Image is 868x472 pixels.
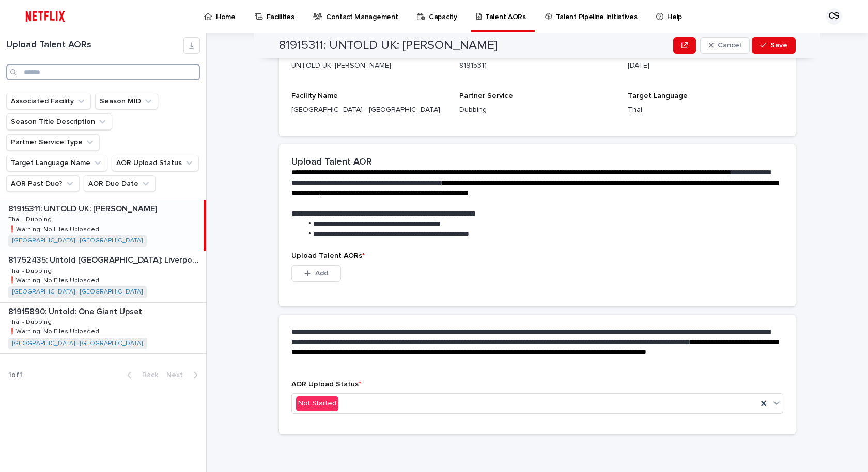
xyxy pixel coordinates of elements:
[119,370,162,380] button: Back
[628,60,783,71] p: [DATE]
[21,6,70,27] img: ifQbXi3ZQGMSEF7WDB7W
[459,92,513,100] span: Partner Service
[291,92,338,100] span: Facility Name
[315,270,328,277] span: Add
[718,42,741,49] span: Cancel
[8,253,204,265] p: 81752435: Untold [GEOGRAPHIC_DATA]: Liverpool's Miracle of [GEOGRAPHIC_DATA]
[700,37,750,54] button: Cancel
[291,60,447,71] p: UNTOLD UK: [PERSON_NAME]
[6,113,112,130] button: Season Title Description
[6,175,80,192] button: AOR Past Due?
[770,42,787,49] span: Save
[752,37,796,54] button: Save
[628,92,688,100] span: Target Language
[459,105,615,116] p: Dubbing
[291,252,365,259] span: Upload Talent AORs
[162,370,206,380] button: Next
[6,64,200,80] input: Search
[6,155,107,171] button: Target Language Name
[12,340,143,347] a: [GEOGRAPHIC_DATA] - [GEOGRAPHIC_DATA]
[8,317,54,326] p: Thai - Dubbing
[8,275,101,284] p: ❗️Warning: No Files Uploaded
[6,134,100,151] button: Partner Service Type
[8,305,144,317] p: 81915890: Untold: One Giant Upset
[95,93,158,109] button: Season MID
[112,155,199,171] button: AOR Upload Status
[12,288,143,296] a: [GEOGRAPHIC_DATA] - [GEOGRAPHIC_DATA]
[166,371,189,379] span: Next
[291,105,447,116] p: [GEOGRAPHIC_DATA] - [GEOGRAPHIC_DATA]
[291,157,372,168] h2: Upload Talent AOR
[291,381,361,388] span: AOR Upload Status
[84,175,156,192] button: AOR Due Date
[8,326,101,335] p: ❗️Warning: No Files Uploaded
[8,214,54,223] p: Thai - Dubbing
[6,40,183,51] h1: Upload Talent AORs
[279,38,498,53] h2: 81915311: UNTOLD UK: [PERSON_NAME]
[459,60,615,71] p: 81915311
[296,396,338,411] div: Not Started
[8,266,54,275] p: Thai - Dubbing
[291,265,341,282] button: Add
[136,371,158,379] span: Back
[12,237,143,245] a: [GEOGRAPHIC_DATA] - [GEOGRAPHIC_DATA]
[8,202,159,214] p: 81915311: UNTOLD UK: [PERSON_NAME]
[628,105,783,116] p: Thai
[826,8,842,25] div: CS
[6,93,91,109] button: Associated Facility
[8,224,101,233] p: ❗️Warning: No Files Uploaded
